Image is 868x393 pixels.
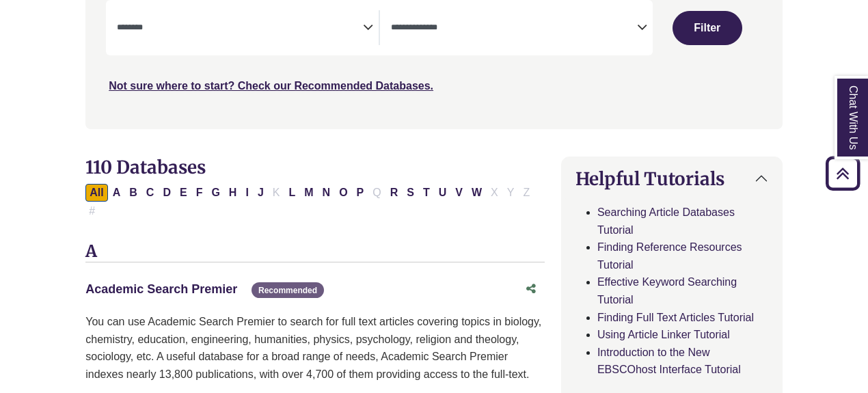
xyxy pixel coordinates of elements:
a: Effective Keyword Searching Tutorial [597,276,737,306]
button: Helpful Tutorials [562,157,782,200]
button: Filter Results N [318,184,335,202]
button: Filter Results A [109,184,125,202]
a: Academic Search Premier [85,282,237,296]
button: Filter Results I [241,184,252,202]
button: Filter Results D [159,184,175,202]
button: Share this database [517,276,545,302]
a: Not sure where to start? Check our Recommended Databases. [109,80,433,92]
a: Using Article Linker Tutorial [597,329,730,340]
span: 110 Databases [85,156,206,178]
button: Filter Results H [225,184,241,202]
button: Filter Results V [451,184,467,202]
p: You can use Academic Search Premier to search for full text articles covering topics in biology, ... [85,313,545,383]
button: Filter Results C [142,184,159,202]
button: Filter Results B [125,184,141,202]
div: Alpha-list to filter by first letter of database name [85,186,535,216]
a: Introduction to the New EBSCOhost Interface Tutorial [597,347,741,376]
button: Filter Results J [254,184,268,202]
button: Filter Results R [386,184,403,202]
textarea: Search [391,23,637,34]
a: Finding Reference Resources Tutorial [597,241,742,271]
button: Filter Results U [435,184,451,202]
button: Filter Results P [353,184,368,202]
textarea: Search [117,23,363,34]
button: Filter Results S [403,184,418,202]
button: All [85,184,107,202]
button: Submit for Search Results [673,11,742,45]
button: Filter Results T [419,184,434,202]
h3: A [85,242,545,262]
button: Filter Results O [335,184,351,202]
button: Filter Results L [284,184,299,202]
a: Searching Article Databases Tutorial [597,206,735,236]
span: Recommended [252,282,324,298]
button: Filter Results E [176,184,191,202]
button: Filter Results F [192,184,207,202]
button: Filter Results M [300,184,317,202]
button: Filter Results W [467,184,486,202]
button: Filter Results G [207,184,223,202]
a: Back to Top [821,164,865,182]
a: Finding Full Text Articles Tutorial [597,312,754,323]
